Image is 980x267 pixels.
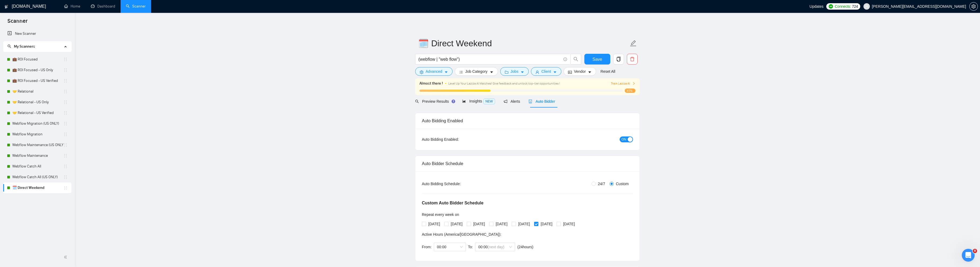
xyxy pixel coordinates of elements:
[478,243,512,251] span: 00:00
[3,129,71,140] li: Webflow Migration
[459,70,463,74] span: bars
[444,70,448,74] span: caret-down
[835,3,851,9] span: Connects:
[504,99,520,104] span: Alerts
[47,161,60,171] span: neutral face reaction
[419,81,443,86] span: Almost there !
[3,17,32,28] span: Scanner
[970,4,978,9] span: setting
[12,54,63,65] a: 💼 ROI Focused
[614,57,624,62] span: copy
[12,108,63,118] a: 🤝 Relational - US Verified
[627,54,638,64] button: delete
[528,100,532,103] span: robot
[63,132,68,136] span: holder
[553,70,557,74] span: caret-down
[36,161,43,171] span: 😞
[422,212,459,217] span: Repeat every week on
[600,68,615,74] a: Reset All
[415,100,419,103] span: search
[490,70,493,74] span: caret-down
[588,70,592,74] span: caret-down
[415,99,454,104] span: Preview Results
[12,65,63,75] a: 💼 ROI Focused - US Only
[541,68,551,74] span: Client
[422,232,501,237] span: Active Hours ( America/[GEOGRAPHIC_DATA] ):
[63,175,68,179] span: holder
[571,57,581,62] span: search
[3,140,71,150] li: Webflow Maintenance (US ONLY)
[493,221,510,227] span: [DATE]
[564,67,596,76] button: idcardVendorcaret-down
[574,68,586,74] span: Vendor
[415,67,453,76] button: settingAdvancedcaret-down
[437,243,463,251] span: 00:00
[63,186,68,190] span: holder
[12,118,63,129] a: Webflow Migration (US ONLY)
[614,181,631,187] span: Custom
[420,70,423,74] span: setting
[584,54,610,64] button: Save
[500,67,529,76] button: folderJobscaret-down
[449,221,465,227] span: [DATE]
[7,28,67,39] a: New Scanner
[627,57,637,62] span: delete
[3,118,71,129] li: Webflow Migration (US ONLY)
[422,156,633,171] div: Auto Bidder Schedule
[12,161,63,172] a: Webflow Catch All
[3,54,71,65] li: 💼 ROI Focused
[852,3,858,9] span: 724
[63,79,68,83] span: holder
[64,254,69,260] span: double-left
[625,89,635,93] span: 35%
[3,75,71,86] li: 💼 ROI Focused - US Verified
[973,249,977,253] span: 8
[568,70,572,74] span: idcard
[422,245,432,249] span: From:
[32,178,75,182] a: Open in help center
[12,182,63,193] a: 🗓️ Direct Weekend
[60,161,74,171] span: smiley reaction
[3,161,71,172] li: Webflow Catch All
[829,4,833,9] img: upwork-logo.png
[531,67,561,76] button: userClientcaret-down
[468,245,473,249] span: To:
[448,82,560,85] span: Level Up Your Laziza AI Matches! Give feedback and unlock top-tier opportunities !
[516,221,532,227] span: [DATE]
[422,181,492,187] div: Auto Bidding Schedule:
[12,150,63,161] a: Webflow Maintenance
[14,44,35,49] span: My Scanners
[5,2,8,11] img: logo
[6,155,101,161] div: Did this answer your question?
[63,143,68,147] span: holder
[63,57,68,62] span: holder
[12,97,63,108] a: 🤝 Relational - US Only
[592,56,602,63] span: Save
[465,68,487,74] span: Job Category
[969,2,978,11] button: setting
[3,28,71,39] li: New Scanner
[33,161,47,171] span: disappointed reaction
[418,37,629,50] input: Scanner name...
[49,161,57,171] span: 😐
[570,54,581,64] button: search
[3,108,71,118] li: 🤝 Relational - US Verified
[611,81,635,86] button: Train Laziza AI
[3,172,71,182] li: Webflow Catch All (US ONLY)
[511,68,519,74] span: Jobs
[969,4,978,9] a: setting
[504,100,507,103] span: notification
[63,154,68,158] span: holder
[426,221,442,227] span: [DATE]
[3,65,71,75] li: 💼 ROI Focused - US Only
[12,86,63,97] a: 🤝 Relational
[520,70,524,74] span: caret-down
[63,121,68,126] span: holder
[809,4,823,9] span: Updates
[488,245,504,249] span: (next day)
[622,136,626,142] span: ON
[12,129,63,140] a: Webflow Migration
[3,2,14,12] button: go back
[7,44,11,48] span: search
